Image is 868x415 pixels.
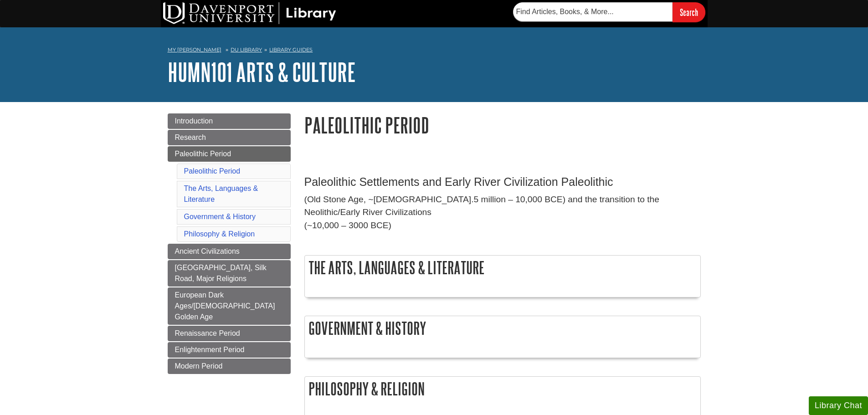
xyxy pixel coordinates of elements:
[175,362,223,370] span: Modern Period
[168,46,221,54] a: My [PERSON_NAME]
[168,342,291,358] a: Enlightenment Period
[163,2,336,24] img: DU Library
[231,46,262,53] a: DU Library
[305,256,700,280] h2: The Arts, Languages & Literature
[305,316,700,340] h2: Government & History
[184,230,255,238] a: Philosophy & Religion
[809,396,868,415] button: Library Chat
[175,247,240,255] span: Ancient Civilizations
[175,117,213,125] span: Introduction
[168,113,291,129] a: Introduction
[304,113,701,137] h1: Paleolithic Period
[168,326,291,341] a: Renaissance Period
[168,244,291,259] a: Ancient Civilizations
[168,287,291,325] a: European Dark Ages/[DEMOGRAPHIC_DATA] Golden Age
[184,167,241,175] a: Paleolithic Period
[304,193,701,232] p: (Old Stone Age, ~[DEMOGRAPHIC_DATA].5 million – 10,000 BCE) and the transition to the Neolithic/E...
[168,113,291,374] div: Guide Page Menu
[269,46,313,53] a: Library Guides
[175,264,267,282] span: [GEOGRAPHIC_DATA], Silk Road, Major Religions
[184,184,258,203] a: The Arts, Languages & Literature
[168,44,701,58] nav: breadcrumb
[513,2,705,22] form: Searches DU Library's articles, books, and more
[175,291,275,321] span: European Dark Ages/[DEMOGRAPHIC_DATA] Golden Age
[175,329,240,337] span: Renaissance Period
[168,260,291,287] a: [GEOGRAPHIC_DATA], Silk Road, Major Religions
[168,359,291,374] a: Modern Period
[513,2,673,21] input: Find Articles, Books, & More...
[304,175,701,189] h3: Paleolithic Settlements and Early River Civilization Paleolithic
[168,146,291,162] a: Paleolithic Period
[168,58,356,86] a: HUMN101 Arts & Culture
[175,133,206,141] span: Research
[175,346,245,354] span: Enlightenment Period
[175,150,231,158] span: Paleolithic Period
[673,2,705,22] input: Search
[184,213,256,220] a: Government & History
[305,377,700,401] h2: Philosophy & Religion
[168,130,291,145] a: Research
